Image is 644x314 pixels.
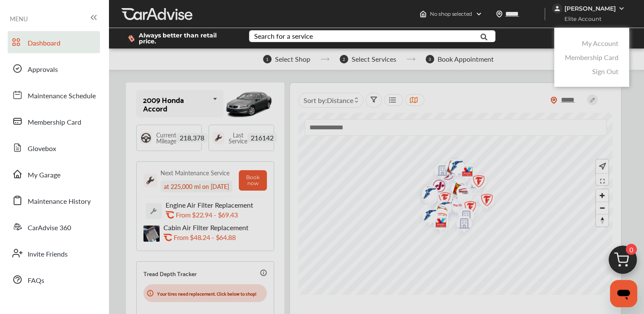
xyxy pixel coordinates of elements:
[28,64,58,75] span: Approvals
[565,52,618,62] a: Membership Card
[28,91,96,102] span: Maintenance Schedule
[8,110,100,132] a: Membership Card
[28,223,71,234] span: CarAdvise 360
[28,117,81,128] span: Membership Card
[8,57,100,80] a: Approvals
[8,163,100,185] a: My Garage
[8,137,100,159] a: Glovebox
[28,196,91,207] span: Maintenance History
[128,35,135,42] img: dollor_label_vector.a70140d1.svg
[28,170,60,181] span: My Garage
[582,38,618,48] a: My Account
[8,268,100,291] a: FAQs
[139,32,235,44] span: Always better than retail price.
[626,244,637,255] span: 0
[8,31,100,53] a: Dashboard
[610,280,637,307] iframe: Button to launch messaging window
[28,275,44,286] span: FAQs
[28,249,68,260] span: Invite Friends
[28,38,60,49] span: Dashboard
[8,242,100,264] a: Invite Friends
[254,33,313,40] div: Search for a service
[602,242,643,283] img: cart_icon.3d0951e8.svg
[10,15,28,22] span: MENU
[592,66,618,76] a: Sign Out
[8,216,100,238] a: CarAdvise 360
[28,143,56,154] span: Glovebox
[8,84,100,106] a: Maintenance Schedule
[8,189,100,211] a: Maintenance History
